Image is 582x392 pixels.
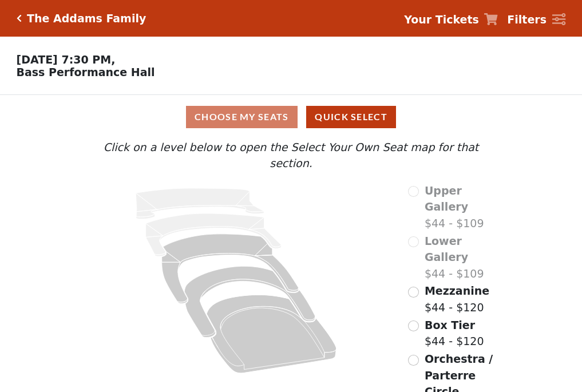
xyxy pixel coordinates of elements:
[207,295,337,373] path: Orchestra / Parterre Circle - Seats Available: 126
[507,13,547,26] strong: Filters
[136,188,264,219] path: Upper Gallery - Seats Available: 0
[425,235,468,264] span: Lower Gallery
[81,139,501,172] p: Click on a level below to open the Select Your Own Seat map for that section.
[425,317,484,350] label: $44 - $120
[27,12,146,25] h5: The Addams Family
[306,106,396,128] button: Quick Select
[425,184,468,213] span: Upper Gallery
[146,213,282,256] path: Lower Gallery - Seats Available: 0
[425,284,489,297] span: Mezzanine
[404,11,498,28] a: Your Tickets
[425,233,501,282] label: $44 - $109
[425,283,489,315] label: $44 - $120
[425,183,501,232] label: $44 - $109
[425,319,475,331] span: Box Tier
[507,11,565,28] a: Filters
[17,14,22,22] a: Click here to go back to filters
[404,13,479,26] strong: Your Tickets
